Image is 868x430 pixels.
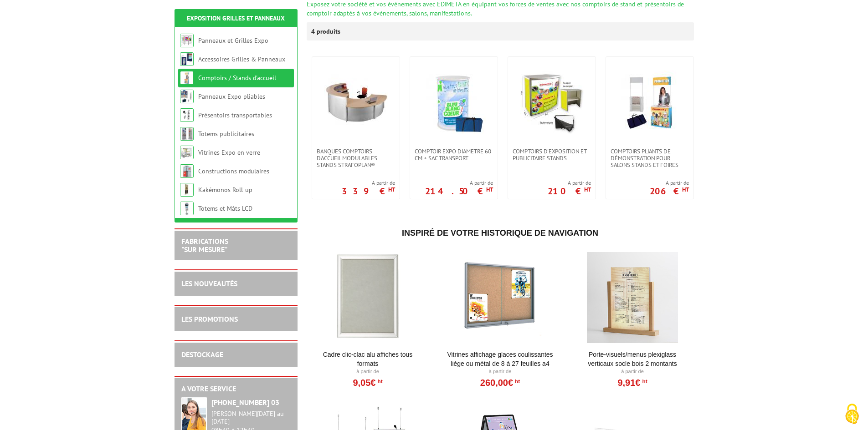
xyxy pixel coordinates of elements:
[548,188,591,194] p: 210 €
[181,385,291,393] h2: A votre service
[181,237,228,254] a: FABRICATIONS"Sur Mesure"
[312,148,400,168] a: Banques comptoirs d'accueil modulables stands Strafoplan®
[486,186,493,193] sup: HT
[402,228,598,238] span: Inspiré de votre historique de navigation
[198,92,265,101] a: Panneaux Expo pliables
[422,71,486,134] img: Comptoir Expo diametre 60 cm + Sac transport
[211,410,291,425] div: [PERSON_NAME][DATE] au [DATE]
[311,22,345,40] p: 4 produits
[180,52,194,66] img: Accessoires Grilles & Panneaux
[584,186,591,193] sup: HT
[576,368,689,375] p: À partir de
[480,380,520,385] a: 260,00€HT
[198,186,252,194] a: Kakémonos Roll-up
[198,148,260,157] a: Vitrines Expo en verre
[576,350,689,368] a: Porte-Visuels/Menus Plexiglass Verticaux Socle Bois 2 Montants
[180,90,194,103] img: Panneaux Expo pliables
[520,71,584,134] img: Comptoirs d'exposition et publicitaire stands
[415,148,493,162] span: Comptoir Expo diametre 60 cm + Sac transport
[317,148,395,168] span: Banques comptoirs d'accueil modulables stands Strafoplan®
[444,368,556,375] p: À partir de
[342,179,395,187] span: A partir de
[198,55,285,63] a: Accessoires Grilles & Panneaux
[425,188,493,194] p: 214.50 €
[375,378,382,384] sup: HT
[180,164,194,178] img: Constructions modulaires
[198,36,268,45] a: Panneaux et Grilles Expo
[312,350,424,368] a: Cadre Clic-Clac Alu affiches tous formats
[548,179,591,187] span: A partir de
[444,350,556,368] a: Vitrines affichage glaces coulissantes liège ou métal de 8 à 27 feuilles A4
[181,314,238,324] a: LES PROMOTIONS
[611,148,689,168] span: Comptoirs pliants de démonstration pour salons stands et foires
[836,399,868,430] button: Cookies (fenêtre modale)
[841,403,863,425] img: Cookies (fenêtre modale)
[198,74,276,82] a: Comptoirs / Stands d'accueil
[650,179,689,187] span: A partir de
[198,111,272,119] a: Présentoirs transportables
[606,148,693,168] a: Comptoirs pliants de démonstration pour salons stands et foires
[650,188,689,194] p: 206 €
[618,71,682,134] img: Comptoirs pliants de démonstration pour salons stands et foires
[640,378,647,384] sup: HT
[324,71,388,134] img: Banques comptoirs d'accueil modulables stands Strafoplan®
[198,204,252,212] a: Totems et Mâts LCD
[508,148,596,162] a: Comptoirs d'exposition et publicitaire stands
[682,186,689,193] sup: HT
[312,368,424,375] p: À partir de
[180,71,194,85] img: Comptoirs / Stands d'accueil
[198,130,254,138] a: Totems publicitaires
[342,188,395,194] p: 339 €
[513,148,591,162] span: Comptoirs d'exposition et publicitaire stands
[211,398,279,407] strong: [PHONE_NUMBER] 03
[198,167,269,175] a: Constructions modulaires
[425,179,493,187] span: A partir de
[617,380,647,385] a: 9,91€HT
[181,350,223,359] a: DESTOCKAGE
[410,148,498,162] a: Comptoir Expo diametre 60 cm + Sac transport
[180,146,194,159] img: Vitrines Expo en verre
[388,186,395,193] sup: HT
[353,380,382,385] a: 9,05€HT
[187,14,285,22] a: Exposition Grilles et Panneaux
[180,108,194,122] img: Présentoirs transportables
[180,127,194,141] img: Totems publicitaires
[181,279,237,288] a: LES NOUVEAUTÉS
[180,183,194,197] img: Kakémonos Roll-up
[180,202,194,215] img: Totems et Mâts LCD
[180,34,194,47] img: Panneaux et Grilles Expo
[513,378,520,384] sup: HT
